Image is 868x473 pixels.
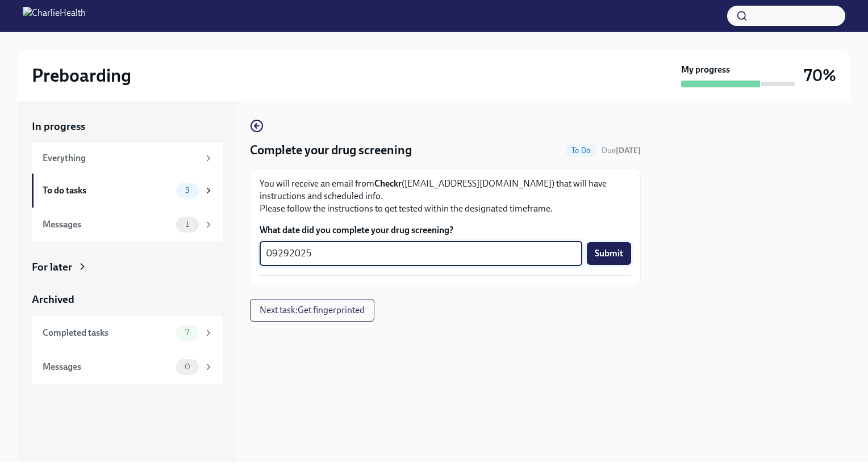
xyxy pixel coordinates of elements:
[178,186,197,195] span: 3
[260,305,365,316] span: Next task : Get fingerprinted
[616,146,641,155] strong: [DATE]
[250,299,374,322] button: Next task:Get fingerprinted
[32,64,131,87] h2: Preboarding
[178,362,197,371] span: 0
[32,208,223,242] a: Messages1
[43,361,172,373] div: Messages
[374,178,402,189] strong: Checkr
[178,328,196,337] span: 7
[804,65,836,86] h3: 70%
[32,292,223,307] a: Archived
[179,220,196,229] span: 1
[32,143,223,174] a: Everything
[587,242,631,265] button: Submit
[32,119,223,134] a: In progress
[32,260,223,274] a: For later
[32,260,72,274] div: For later
[595,248,623,259] span: Submit
[43,184,172,197] div: To do tasks
[250,142,412,159] h4: Complete your drug screening
[266,247,575,260] textarea: 09292025
[43,152,199,164] div: Everything
[260,224,631,236] label: What date did you complete your drug screening?
[32,316,223,350] a: Completed tasks7
[602,146,641,155] span: Due
[43,218,172,231] div: Messages
[32,350,223,384] a: Messages0
[260,178,631,215] p: You will receive an email from ([EMAIL_ADDRESS][DOMAIN_NAME]) that will have instructions and sch...
[602,145,641,156] span: September 29th, 2025 09:00
[565,146,597,155] span: To Do
[681,64,730,76] strong: My progress
[43,327,172,339] div: Completed tasks
[32,174,223,208] a: To do tasks3
[23,7,86,25] img: CharlieHealth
